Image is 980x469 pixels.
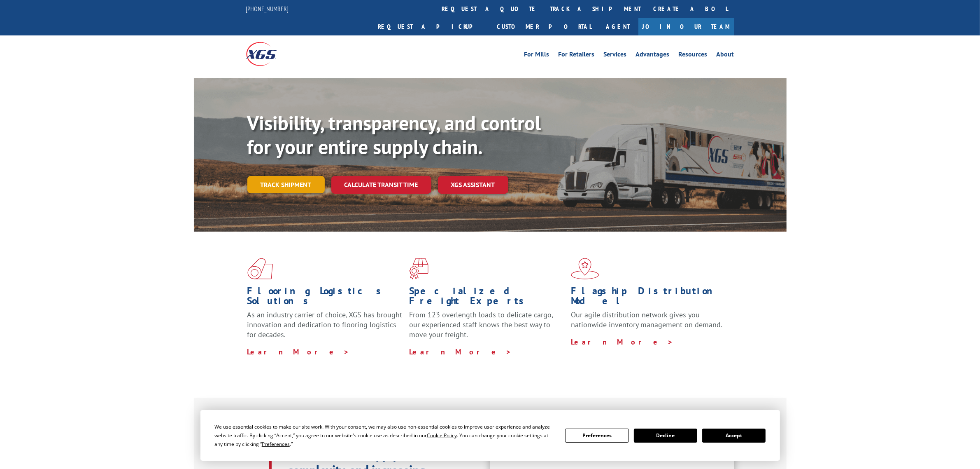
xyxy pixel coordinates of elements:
div: Cookie Consent Prompt [200,410,780,461]
a: XGS ASSISTANT [438,176,508,194]
img: xgs-icon-total-supply-chain-intelligence-red [247,258,273,279]
a: [PHONE_NUMBER] [246,5,289,13]
button: Preferences [565,429,629,443]
a: Request a pickup [372,18,491,35]
h1: Specialized Freight Experts [409,286,565,310]
a: Calculate transit time [331,176,431,194]
a: For Mills [524,51,549,60]
a: Resources [679,51,708,60]
button: Accept [702,429,766,443]
h1: Flooring Logistics Solutions [247,286,403,310]
button: Decline [634,429,697,443]
b: Visibility, transparency, and control for your entire supply chain. [247,110,541,159]
a: Agent [598,18,638,35]
a: Track shipment [247,176,325,193]
div: We use essential cookies to make our site work. With your consent, we may also use non-essential ... [214,422,555,448]
img: xgs-icon-focused-on-flooring-red [409,258,428,279]
a: Advantages [636,51,670,60]
span: Our agile distribution network gives you nationwide inventory management on demand. [571,310,722,329]
a: Join Our Team [638,18,734,35]
a: Learn More > [247,347,350,356]
a: Customer Portal [491,18,598,35]
a: Learn More > [409,347,512,356]
span: As an industry carrier of choice, XGS has brought innovation and dedication to flooring logistics... [247,310,403,339]
a: About [717,51,734,60]
span: Cookie Policy [427,432,457,439]
h1: Flagship Distribution Model [571,286,726,310]
a: Learn More > [571,337,673,347]
span: Preferences [262,441,290,448]
p: From 123 overlength loads to delicate cargo, our experienced staff knows the best way to move you... [409,310,565,347]
img: xgs-icon-flagship-distribution-model-red [571,258,599,279]
a: For Retailers [559,51,595,60]
a: Services [604,51,627,60]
